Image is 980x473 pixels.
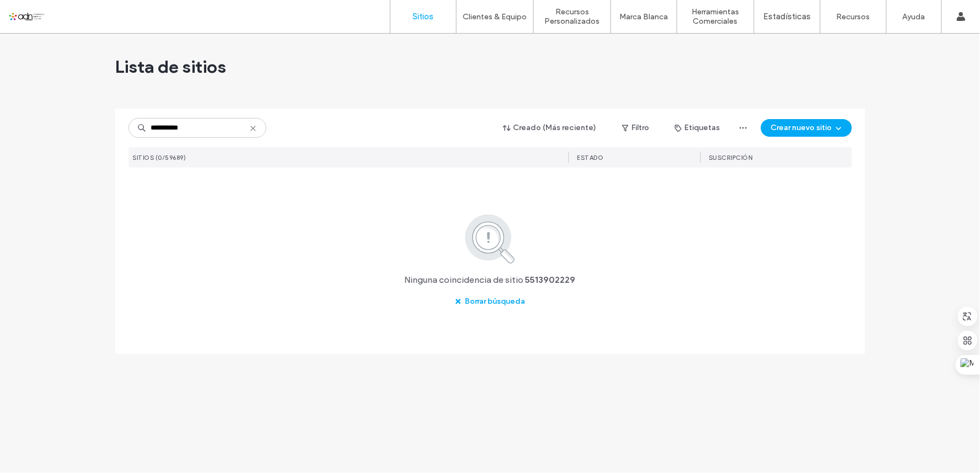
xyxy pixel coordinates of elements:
label: Herramientas Comerciales [677,7,754,26]
span: SITIOS (0/59689) [133,154,186,162]
span: 5513902229 [526,274,576,286]
span: ESTADO [577,154,604,162]
span: Suscripción [709,154,753,162]
label: Recursos [837,12,870,21]
img: search.svg [450,212,530,265]
button: Crear nuevo sitio [761,119,852,137]
span: Ninguna coincidencia de sitio [405,274,524,286]
label: Clientes & Equipo [463,12,527,21]
span: Ayuda [24,8,54,18]
button: Etiquetas [665,119,730,137]
label: Ayuda [903,12,925,21]
button: Borrar búsqueda [445,293,535,310]
label: Marca Blanca [620,12,668,21]
label: Estadísticas [764,12,811,21]
span: Lista de sitios [115,56,227,78]
button: Creado (Más reciente) [494,119,607,137]
label: Recursos Personalizados [534,7,611,26]
label: Sitios [413,12,434,21]
button: Filtro [611,119,661,137]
